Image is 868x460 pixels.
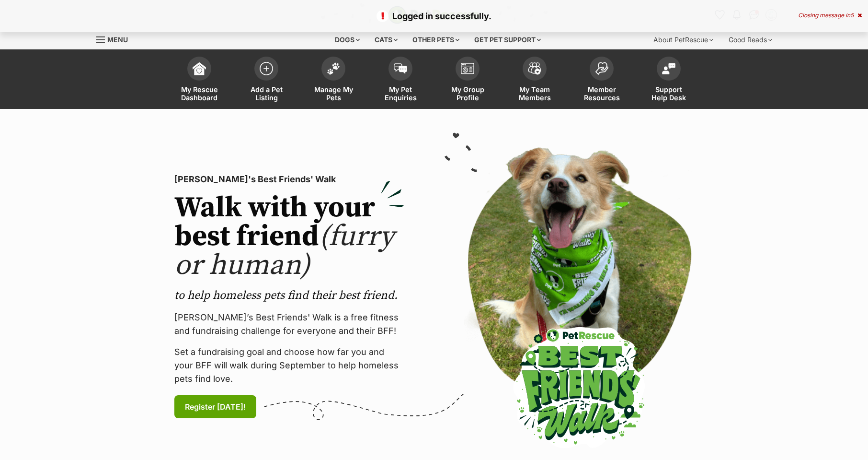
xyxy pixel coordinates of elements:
span: My Pet Enquiries [379,85,422,102]
span: Support Help Desk [647,85,690,102]
div: Get pet support [468,30,548,49]
span: Add a Pet Listing [245,85,288,102]
img: manage-my-pets-icon-02211641906a0b7f246fdf0571729dbe1e7629f14944591b6c1af311fb30b64b.svg [327,62,340,75]
div: About PetRescue [647,30,720,49]
div: Good Reads [722,30,779,49]
h2: Walk with your best friend [174,194,404,280]
div: Dogs [328,30,366,49]
span: (furry or human) [174,219,394,283]
img: add-pet-listing-icon-0afa8454b4691262ce3f59096e99ab1cd57d4a30225e0717b998d2c9b9846f56.svg [260,62,273,75]
span: Member Resources [580,85,623,102]
p: [PERSON_NAME]’s Best Friends' Walk is a free fitness and fundraising challenge for everyone and t... [174,311,404,338]
img: team-members-icon-5396bd8760b3fe7c0b43da4ab00e1e3bb1a5d9ba89233759b79545d2d3fc5d0d.svg [528,62,541,75]
span: Menu [107,35,128,44]
p: [PERSON_NAME]'s Best Friends' Walk [174,173,404,186]
div: Other pets [406,30,466,49]
p: Set a fundraising goal and choose how far you and your BFF will walk during September to help hom... [174,345,404,386]
span: Register [DATE]! [185,401,246,413]
img: member-resources-icon-8e73f808a243e03378d46382f2149f9095a855e16c252ad45f914b54edf8863c.svg [595,62,608,75]
a: My Team Members [501,52,568,109]
a: Member Resources [568,52,635,109]
a: Support Help Desk [635,52,702,109]
a: My Pet Enquiries [367,52,434,109]
img: dashboard-icon-eb2f2d2d3e046f16d808141f083e7271f6b2e854fb5c12c21221c1fb7104beca.svg [193,62,206,75]
a: Register [DATE]! [174,395,256,418]
img: group-profile-icon-3fa3cf56718a62981997c0bc7e787c4b2cf8bcc04b72c1350f741eb67cf2f40e.svg [461,63,474,74]
a: Manage My Pets [300,52,367,109]
a: Add a Pet Listing [233,52,300,109]
div: Cats [368,30,404,49]
span: My Team Members [513,85,556,102]
img: pet-enquiries-icon-7e3ad2cf08bfb03b45e93fb7055b45f3efa6380592205ae92323e6603595dc1f.svg [394,63,407,74]
a: My Rescue Dashboard [166,52,233,109]
span: My Group Profile [446,85,489,102]
span: My Rescue Dashboard [178,85,221,102]
img: help-desk-icon-fdf02630f3aa405de69fd3d07c3f3aa587a6932b1a1747fa1d2bba05be0121f9.svg [662,63,675,74]
a: My Group Profile [434,52,501,109]
span: Manage My Pets [312,85,355,102]
p: to help homeless pets find their best friend. [174,288,404,303]
a: Menu [96,30,135,47]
